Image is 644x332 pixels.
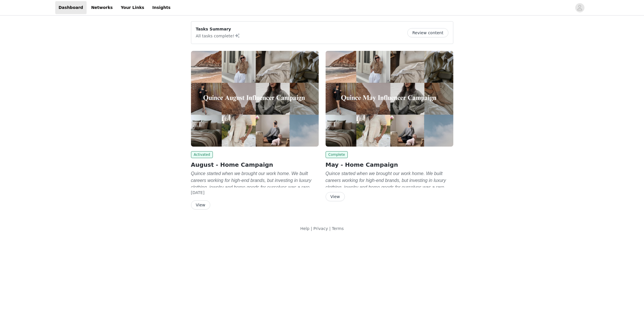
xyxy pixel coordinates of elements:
span: Activated [191,151,213,158]
a: Privacy [313,226,328,231]
em: Quince started when we brought our work home. We built careers working for high-end brands, but i... [326,171,448,210]
a: View [326,195,345,199]
a: Terms [332,226,344,231]
p: All tasks complete! [196,32,240,39]
em: Quince started when we brought our work home. We built careers working for high-end brands, but i... [191,171,314,210]
h2: May - Home Campaign [326,160,453,169]
a: Insights [149,1,174,14]
a: Help [300,226,309,231]
a: View [191,203,210,207]
h2: August - Home Campaign [191,160,319,169]
a: Dashboard [55,1,87,14]
button: View [191,200,210,210]
p: Tasks Summary [196,26,240,32]
span: Complete [326,151,348,158]
button: View [326,192,345,201]
a: Networks [88,1,116,14]
button: Review content [407,28,448,37]
img: Quince [191,51,319,147]
div: avatar [577,3,582,12]
span: [DATE] [191,190,205,195]
span: | [329,226,331,231]
span: | [311,226,312,231]
img: Quince [326,51,453,147]
a: Your Links [117,1,148,14]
